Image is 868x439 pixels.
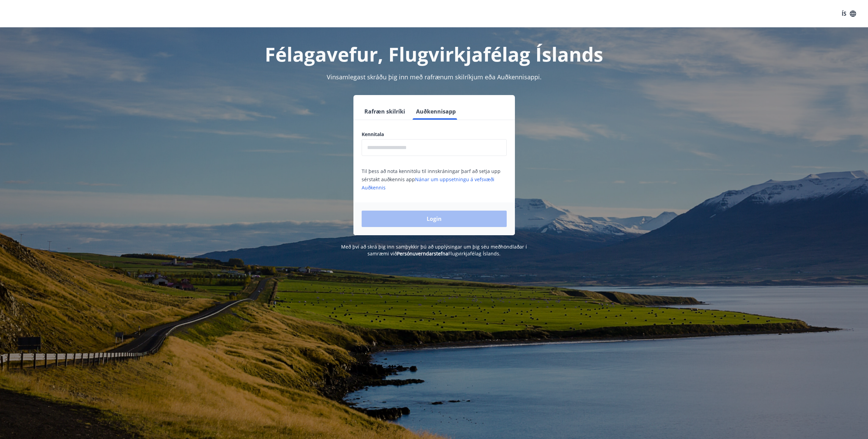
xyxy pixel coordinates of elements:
span: Með því að skrá þig inn samþykkir þú að upplýsingar um þig séu meðhöndlaðar í samræmi við Flugvir... [341,243,527,257]
span: Til þess að nota kennitölu til innskráningar þarf að setja upp sérstakt auðkennis app [362,168,501,191]
button: Auðkennisapp [413,103,458,120]
span: Vinsamlegast skráðu þig inn með rafrænum skilríkjum eða Auðkennisappi. [327,73,542,81]
h1: Félagavefur, Flugvirkjafélag Íslands [196,41,672,67]
button: ÍS [838,8,860,20]
label: Kennitala [362,131,507,138]
a: Persónuverndarstefna [397,250,448,257]
a: Nánar um uppsetningu á vefsvæði Auðkennis [362,176,494,191]
button: Rafræn skilríki [362,103,408,120]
